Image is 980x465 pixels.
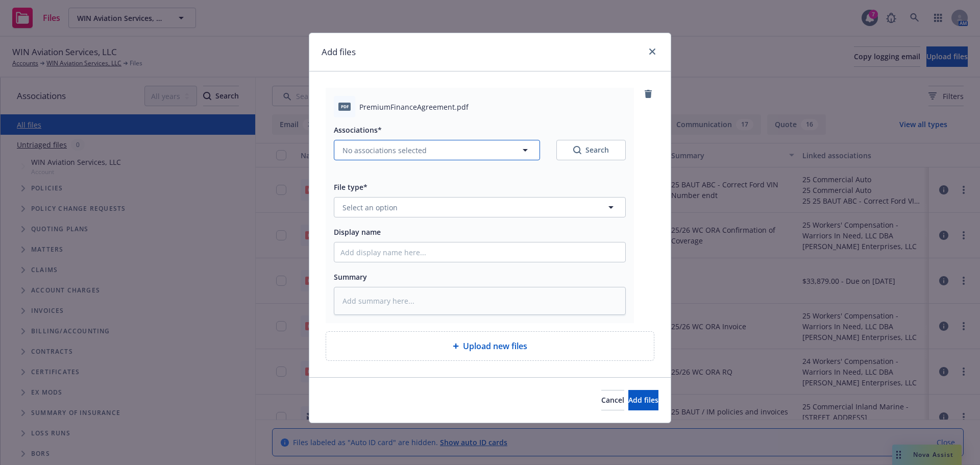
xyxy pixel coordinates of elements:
span: No associations selected [342,145,427,156]
button: SearchSearch [556,140,626,160]
span: PremiumFinanceAgreement.pdf [359,102,469,112]
input: Add display name here... [334,242,625,262]
a: close [646,45,658,58]
span: Associations* [334,125,382,135]
button: Add files [628,390,658,410]
span: Add files [628,395,658,405]
span: pdf [338,103,351,110]
span: Upload new files [463,340,527,352]
span: File type* [334,182,367,192]
span: Cancel [601,395,624,405]
span: Summary [334,272,367,282]
div: Search [573,145,609,155]
a: remove [642,88,654,100]
button: No associations selected [334,140,540,160]
h1: Add files [322,45,356,59]
span: Display name [334,227,381,237]
svg: Search [573,146,581,154]
div: Upload new files [326,331,654,361]
button: Select an option [334,197,626,217]
span: Select an option [342,202,398,213]
button: Cancel [601,390,624,410]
